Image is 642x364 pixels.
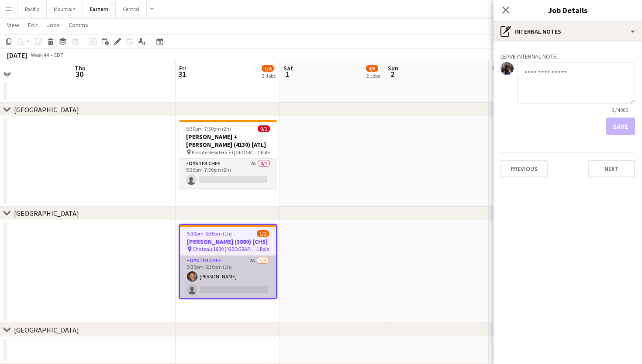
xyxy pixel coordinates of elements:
[178,69,186,79] span: 31
[366,73,380,79] div: 2 Jobs
[73,69,86,79] span: 30
[387,69,398,79] span: 2
[256,246,269,252] span: 1 Role
[282,69,293,79] span: 1
[187,230,232,237] span: 5:30pm-6:30pm (1h)
[588,160,635,177] button: Next
[262,65,274,72] span: 1/4
[388,64,398,72] span: Sun
[24,19,41,31] a: Edit
[193,246,256,252] span: Chateau 1800 ([GEOGRAPHIC_DATA], [GEOGRAPHIC_DATA])
[491,69,504,79] span: 3
[14,209,79,218] div: [GEOGRAPHIC_DATA]
[366,65,378,72] span: 4/5
[29,52,51,58] span: Week 44
[179,120,277,188] app-job-card: 5:30pm-7:30pm (2h)0/1[PERSON_NAME] + [PERSON_NAME] (4130) [ATL] Private Residence ([GEOGRAPHIC_DA...
[14,105,79,114] div: [GEOGRAPHIC_DATA]
[69,21,88,29] span: Comms
[494,21,642,42] div: Internal notes
[75,64,86,72] span: Thu
[257,149,270,156] span: 1 Role
[116,0,147,17] button: Central
[3,19,23,31] a: View
[179,133,277,149] h3: [PERSON_NAME] + [PERSON_NAME] (4130) [ATL]
[179,224,277,299] app-job-card: 5:30pm-6:30pm (1h)1/2[PERSON_NAME] (3880) [CHS] Chateau 1800 ([GEOGRAPHIC_DATA], [GEOGRAPHIC_DATA...
[180,238,276,246] h3: [PERSON_NAME] (3880) [CHS]
[83,0,116,17] button: Eastern
[192,149,257,156] span: Private Residence ([GEOGRAPHIC_DATA], [GEOGRAPHIC_DATA])
[18,0,47,17] button: Pacific
[47,0,83,17] button: Mountain
[262,73,276,79] div: 3 Jobs
[65,19,92,31] a: Comms
[283,64,293,72] span: Sat
[186,125,231,132] span: 5:30pm-7:30pm (2h)
[257,230,269,237] span: 1/2
[500,52,635,60] h3: Leave internal note
[492,64,504,72] span: Mon
[54,52,63,58] div: EDT
[258,125,270,132] span: 0/1
[494,4,642,16] h3: Job Details
[180,256,276,298] app-card-role: Oyster Chef2A1/25:30pm-6:30pm (1h)[PERSON_NAME]
[500,160,548,177] button: Previous
[14,326,79,334] div: [GEOGRAPHIC_DATA]
[28,21,38,29] span: Edit
[604,107,635,113] span: 0 / 4000
[7,21,19,29] span: View
[179,159,277,188] app-card-role: Oyster Chef2A0/15:30pm-7:30pm (2h)
[43,19,63,31] a: Jobs
[179,64,186,72] span: Fri
[7,51,27,59] div: [DATE]
[47,21,60,29] span: Jobs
